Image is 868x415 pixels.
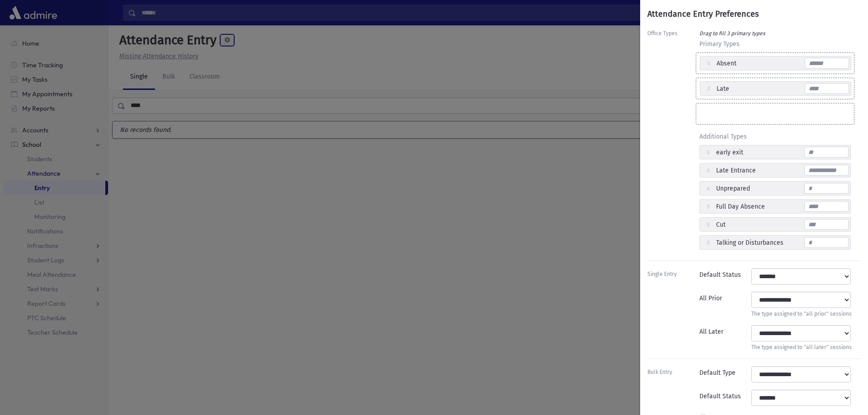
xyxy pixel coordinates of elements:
span: Additional Types [696,130,854,141]
div: early exit [716,148,743,157]
div: Attendance Entry Preferences [647,8,861,20]
div: Office Types [647,28,696,253]
div: Cut [716,220,726,229]
div: Single Entry [647,268,699,284]
div: All Prior [699,292,751,318]
div: Unprepared [716,184,750,193]
div: Bulk Entry [647,366,699,382]
div: Talking or Disturbances [716,238,783,247]
div: Default Status [699,268,751,284]
div: All Later [699,325,751,351]
div: Late [717,84,729,93]
div: Drag to fill 3 primary types [696,28,854,37]
div: Full Day Absence [716,202,765,211]
div: Late Entrance [716,166,756,175]
div: Primary Types [696,37,854,52]
div: Absent [717,59,736,68]
div: The type assigned to "all later" sessions [751,341,852,351]
div: Default Type [699,366,751,382]
div: Default Status [699,390,751,406]
div: The type assigned to "all prior" sessions [751,308,852,318]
